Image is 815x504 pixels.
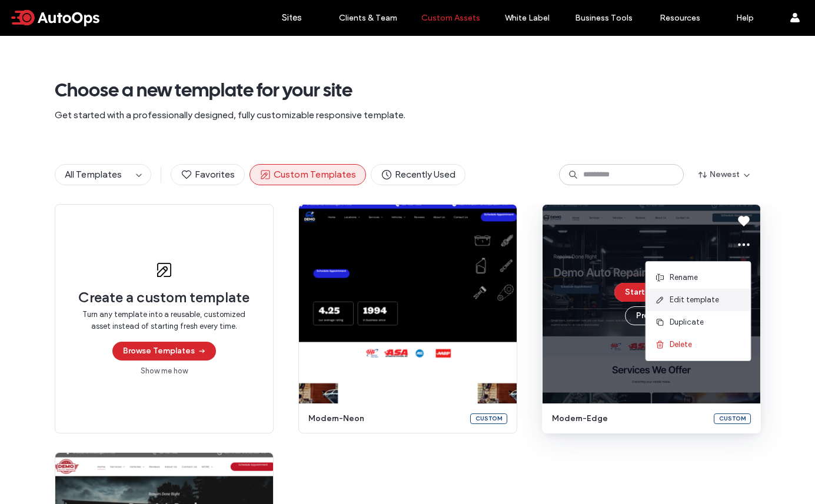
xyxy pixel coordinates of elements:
[688,165,761,184] button: Newest
[625,306,678,325] button: Preview
[670,339,692,351] span: Delete
[614,283,688,302] button: Start Building
[27,8,51,19] span: Help
[371,164,465,185] button: Recently Used
[736,13,754,23] label: Help
[282,12,302,23] label: Sites
[171,164,245,185] button: Favorites
[381,168,455,181] span: Recently Used
[470,413,507,424] div: Custom
[670,316,704,328] span: Duplicate
[670,272,698,283] span: Rename
[552,413,707,425] span: modern-edge
[112,342,216,361] button: Browse Templates
[55,109,761,122] span: Get started with a professionally designed, fully customizable responsive template.
[714,413,751,424] div: Custom
[575,13,633,23] label: Business Tools
[660,13,700,23] label: Resources
[65,169,122,180] span: All Templates
[250,164,366,185] button: Custom Templates
[181,168,235,181] span: Favorites
[308,413,463,425] span: modern-neon
[505,13,550,23] label: White Label
[78,289,250,306] span: Create a custom template
[670,294,719,306] span: Edit template
[141,365,188,377] a: Show me how
[79,309,250,332] span: Turn any template into a reusable, customized asset instead of starting fresh every time.
[339,13,397,23] label: Clients & Team
[55,165,132,185] button: All Templates
[55,78,761,102] span: Choose a new template for your site
[421,13,480,23] label: Custom Assets
[260,168,356,181] span: Custom Templates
